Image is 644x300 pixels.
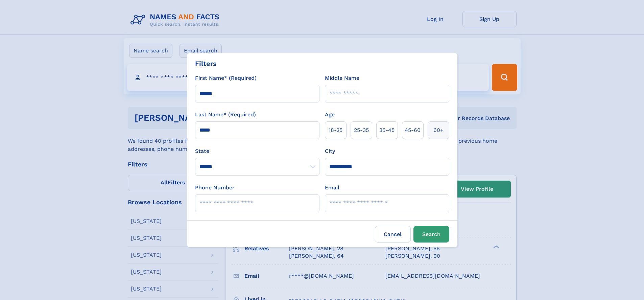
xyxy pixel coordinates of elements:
span: 45‑60 [405,126,421,134]
span: 60+ [433,126,444,134]
label: Age [325,111,335,119]
label: State [195,147,319,155]
span: 18‑25 [329,126,342,134]
label: Middle Name [325,74,359,82]
label: Email [325,184,339,192]
label: Phone Number [195,184,235,192]
label: First Name* (Required) [195,74,257,82]
div: Filters [195,59,217,69]
label: Cancel [375,226,411,243]
label: City [325,147,335,155]
button: Search [413,226,449,243]
span: 35‑45 [379,126,395,134]
span: 25‑35 [354,126,369,134]
label: Last Name* (Required) [195,111,256,119]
